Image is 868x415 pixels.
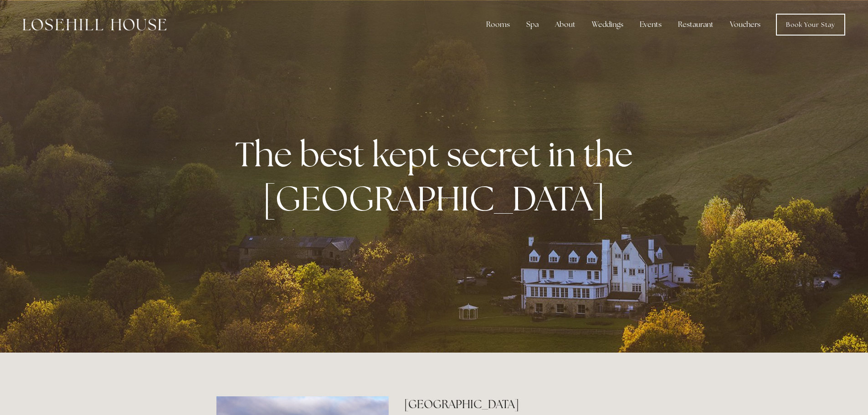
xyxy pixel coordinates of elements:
[671,15,721,34] div: Restaurant
[548,15,583,34] div: About
[23,19,166,31] img: Losehill House
[404,396,652,412] h2: [GEOGRAPHIC_DATA]
[519,15,546,34] div: Spa
[776,14,845,36] a: Book Your Stay
[585,15,631,34] div: Weddings
[723,15,768,34] a: Vouchers
[632,15,669,34] div: Events
[479,15,517,34] div: Rooms
[235,132,640,221] strong: The best kept secret in the [GEOGRAPHIC_DATA]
